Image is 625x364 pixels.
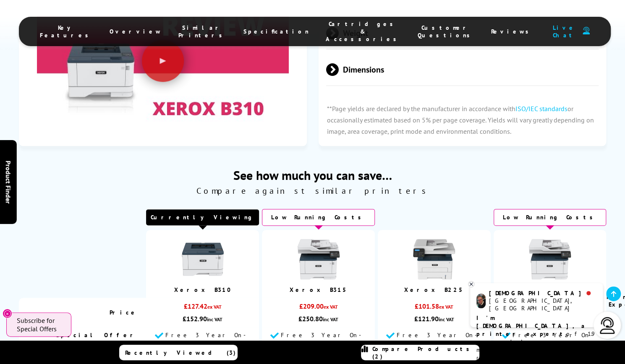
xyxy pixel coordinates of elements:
span: inc VAT [323,316,338,322]
img: Xerox-B305-Front-Small.jpg [529,238,571,280]
a: Compare Products (2) [361,345,479,360]
span: Reviews [491,28,533,35]
p: of 19 years! Leave me a message and I'll respond ASAP [476,314,596,362]
div: £152.90 [154,315,251,323]
span: inc VAT [439,316,454,322]
span: Price [110,309,138,316]
span: Dimensions [326,54,599,85]
img: Xerox-B315-Front-Small.jpg [298,238,340,280]
button: Close [3,309,12,318]
div: £101.58 [386,302,482,315]
span: Free 3 Year On-Site Warranty and Extend up to 5 Years* [281,331,361,361]
span: Product Finder [4,161,13,204]
span: ex VAT [439,304,453,310]
span: See how much you can save… [19,167,607,183]
div: £127.42 [154,302,251,315]
img: Xerox-B225-Front-Main-Small.jpg [413,238,455,280]
img: XeroxB310-Front-Main-Med.jpg [182,238,224,280]
span: Similar Printers [178,24,227,39]
span: Subscribe for Special Offers [17,316,63,333]
span: ex VAT [207,304,222,310]
b: I'm [DEMOGRAPHIC_DATA], a printer expert [476,314,587,338]
div: £121.90 [386,315,482,323]
span: Special Offer [56,331,138,339]
div: Currently Viewing [146,209,259,225]
span: inc VAT [207,316,222,322]
div: [GEOGRAPHIC_DATA], [GEOGRAPHIC_DATA] [489,297,596,312]
span: Compare Products (2) [372,345,479,360]
a: Xerox B315 [290,286,348,294]
div: £209.00 [270,302,366,315]
a: Xerox B225 [404,286,464,294]
div: [DEMOGRAPHIC_DATA] [489,289,596,297]
span: Key Features [40,24,93,39]
span: Recently Viewed (3) [125,349,236,356]
a: Recently Viewed (3) [119,345,238,360]
span: Compare against similar printers [19,185,607,196]
span: Customer Questions [418,24,474,39]
div: Low Running Costs [494,209,607,226]
span: Live Chat [550,24,578,39]
span: ex VAT [324,304,338,310]
p: **Page yields are declared by the manufacturer in accordance with or occasionally estimated based... [319,95,607,146]
img: chris-livechat.png [476,294,486,308]
a: ISO/IEC standards [515,104,567,113]
div: Low Running Costs [262,209,375,226]
span: Free 3 Year On-Site Warranty* [397,331,477,346]
span: Overview [110,28,162,35]
img: user-headset-light.svg [599,317,616,334]
span: Specification [243,28,309,35]
img: user-headset-duotone.svg [583,27,590,35]
span: Free 3 Year On-Site Warranty and Extend up to 5 Years* [165,331,246,361]
a: Xerox B310 [174,286,231,294]
div: £250.80 [270,315,366,323]
span: Cartridges & Accessories [326,20,401,43]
